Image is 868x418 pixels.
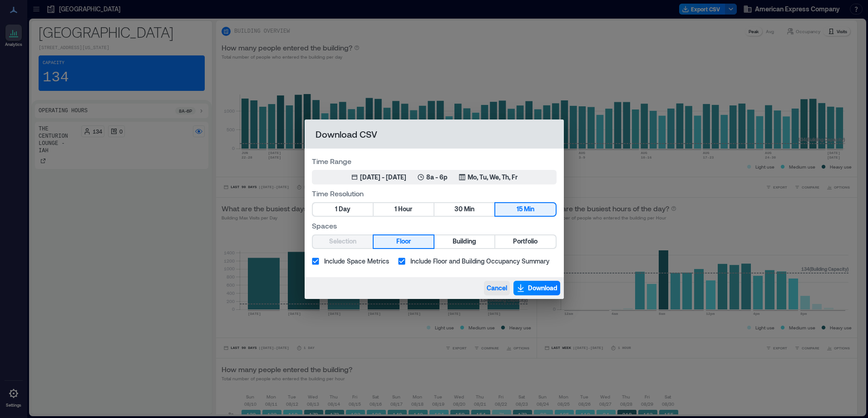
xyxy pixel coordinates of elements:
[312,220,557,231] label: Spaces
[495,235,555,248] button: Portfolio
[434,203,494,216] button: 30 Min
[426,173,448,182] p: 8a - 6p
[410,256,549,266] span: Include Floor and Building Occupancy Summary
[468,173,518,182] p: Mo, Tu, We, Th, Fr
[453,236,476,247] span: Building
[434,235,494,248] button: Building
[513,236,538,247] span: Portfolio
[495,203,555,216] button: 15 Min
[312,170,557,184] button: [DATE] - [DATE]8a - 6pMo, Tu, We, Th, Fr
[524,204,534,215] span: Min
[454,204,463,215] span: 30
[360,173,406,182] div: [DATE] - [DATE]
[517,204,523,215] span: 15
[312,156,557,166] label: Time Range
[464,204,474,215] span: Min
[324,256,389,266] span: Include Space Metrics
[484,281,510,295] button: Cancel
[335,204,337,215] span: 1
[528,284,557,293] span: Download
[374,203,434,216] button: 1 Hour
[398,204,412,215] span: Hour
[513,281,560,295] button: Download
[396,236,411,247] span: Floor
[339,204,350,215] span: Day
[395,204,397,215] span: 1
[487,284,507,293] span: Cancel
[312,188,557,199] label: Time Resolution
[313,203,373,216] button: 1 Day
[305,119,564,149] h2: Download CSV
[374,235,434,248] button: Floor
